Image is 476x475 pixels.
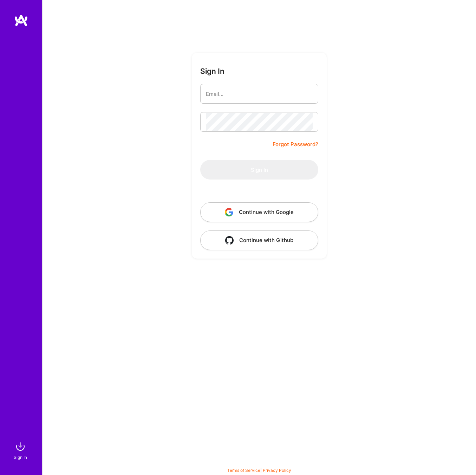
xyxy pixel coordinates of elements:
[200,230,318,250] button: Continue with Github
[13,440,27,454] img: sign in
[227,468,291,473] span: |
[225,208,233,216] img: icon
[14,14,28,27] img: logo
[42,454,476,471] div: © 2025 ATeams Inc., All rights reserved.
[206,85,313,103] input: Email...
[200,67,224,76] h3: Sign In
[273,140,318,149] a: Forgot Password?
[200,160,318,180] button: Sign In
[227,468,260,473] a: Terms of Service
[15,440,27,461] a: sign inSign In
[225,236,234,245] img: icon
[200,202,318,222] button: Continue with Google
[263,468,291,473] a: Privacy Policy
[14,454,27,461] div: Sign In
